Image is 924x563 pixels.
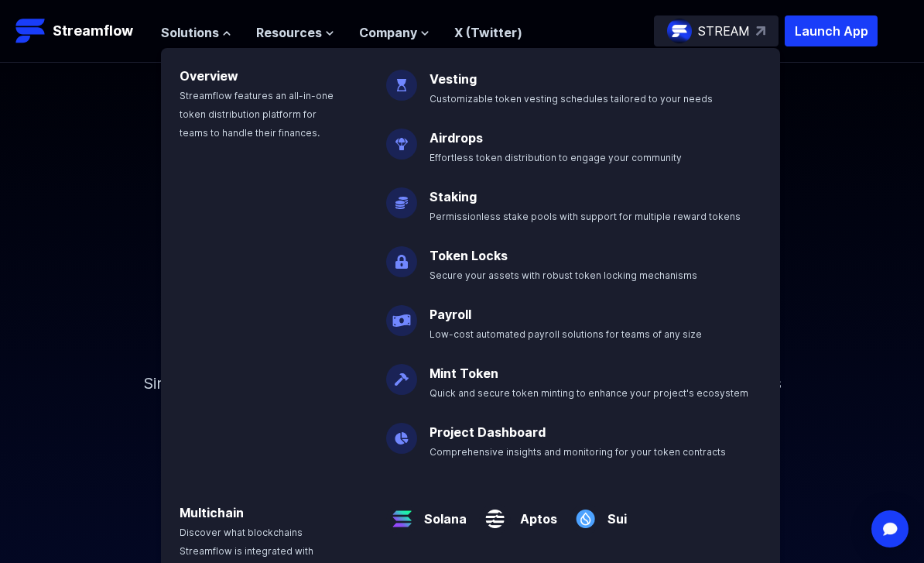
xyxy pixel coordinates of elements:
a: Aptos [511,497,557,528]
button: Company [359,23,429,42]
span: Secure your assets with robust token locking mechanisms [429,269,697,281]
a: Streamflow [15,15,145,46]
img: top-right-arrow.svg [756,26,765,36]
a: Solana [418,497,467,528]
span: Comprehensive insights and monitoring for your token contracts [429,446,726,458]
a: Vesting [429,71,477,87]
a: Mint Token [429,366,498,381]
span: Effortless token distribution to engage your community [429,152,682,163]
span: Quick and secure token minting to enhance your project's ecosystem [429,387,748,399]
a: Staking [429,189,477,204]
a: Project Dashboard [429,424,546,440]
span: Discover what blockchains Streamflow is integrated with [180,527,313,557]
a: Token Locks [429,248,508,263]
span: Permissionless stake pools with support for multiple reward tokens [429,211,741,222]
img: Mint Token [386,352,417,395]
div: Open Intercom Messenger [871,510,909,548]
a: Sui [601,497,627,528]
img: streamflow-logo-circle.png [667,19,692,43]
img: Aptos [479,491,511,534]
p: Simplify your token distribution with Streamflow's Application and SDK, offering access to custom... [129,348,795,441]
img: Streamflow Logo [15,15,46,46]
h1: Token management infrastructure [114,249,810,348]
p: STREAM [698,22,750,40]
a: Overview [180,68,238,84]
a: STREAM [654,15,779,46]
a: Payroll [429,307,471,322]
img: Payroll [386,293,417,336]
img: Solana [386,491,418,534]
button: Launch App [785,15,878,46]
span: Streamflow features an all-in-one token distribution platform for teams to handle their finances. [180,90,334,139]
img: Sui [570,491,601,534]
a: X (Twitter) [454,25,522,40]
img: Staking [386,175,417,218]
a: Airdrops [429,130,483,146]
img: Airdrops [386,116,417,160]
a: Multichain [180,505,244,520]
span: Resources [256,23,322,42]
p: Streamflow [53,20,133,42]
img: Token Locks [386,234,417,277]
span: Company [359,23,417,42]
span: Low-cost automated payroll solutions for teams of any size [429,328,702,340]
button: Resources [256,23,334,42]
span: Customizable token vesting schedules tailored to your needs [429,93,713,105]
button: Solutions [161,23,231,42]
img: Project Dashboard [386,410,417,454]
span: Solutions [161,23,219,42]
img: Vesting [386,57,417,101]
